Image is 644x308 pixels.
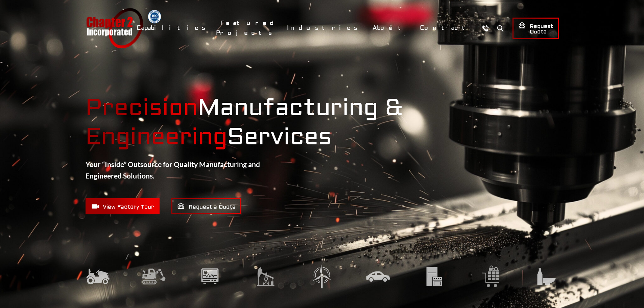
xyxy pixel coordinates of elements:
strong: Your “Inside” Outsource for Quality Manufacturing and Engineered Solutions. [86,160,260,180]
a: Chapter 2 Incorporated [86,8,143,48]
a: Featured Projects [216,16,279,40]
a: Request a Quote [171,198,241,214]
span: View Factory Tour [91,202,154,211]
span: Request a Quote [177,202,236,211]
a: Contact [415,21,476,35]
a: Industries [283,21,365,35]
span: Request Quote [518,22,553,35]
mark: Precision [86,94,198,122]
a: Request Quote [512,18,559,39]
strong: Manufacturing & Services [86,94,559,152]
a: View Factory Tour [86,198,160,214]
a: Call Us [479,22,492,34]
mark: Engineering [86,123,227,151]
a: About [368,21,412,35]
a: Capabilities [132,21,213,35]
button: Search [494,22,507,34]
